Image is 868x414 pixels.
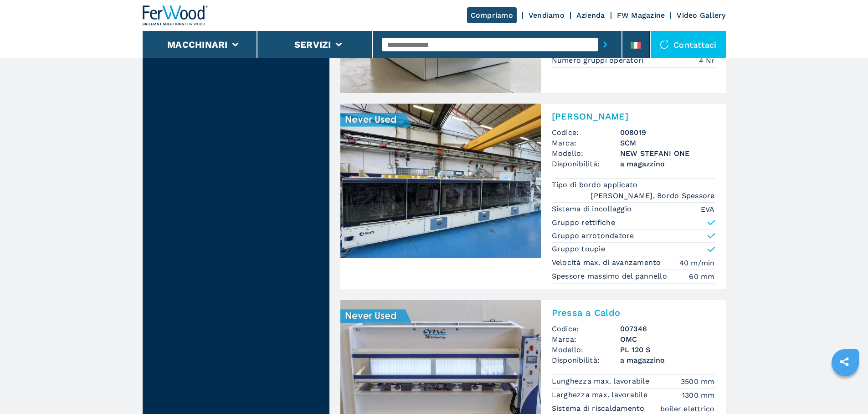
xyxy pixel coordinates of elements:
[620,344,715,355] h3: PL 120 S
[701,204,715,214] em: EVA
[552,127,620,138] span: Codice:
[620,138,715,148] h3: SCM
[467,7,517,23] a: Compriamo
[576,11,605,20] a: Azienda
[552,324,620,334] span: Codice:
[677,11,725,20] a: Video Gallery
[598,34,612,55] button: submit-button
[552,244,605,254] p: Gruppo toupie
[340,104,726,289] a: Bordatrice Singola SCM NEW STEFANI ONE[PERSON_NAME]Codice:008019Marca:SCMModello:NEW STEFANI ONED...
[552,138,620,148] span: Marca:
[552,258,663,268] p: Velocità max. di avanzamento
[552,148,620,159] span: Modello:
[552,180,640,190] p: Tipo di bordo applicato
[679,258,715,268] em: 40 m/min
[552,376,652,386] p: Lunghezza max. lavorabile
[660,404,715,414] em: boiler elettrico
[552,344,620,355] span: Modello:
[620,355,715,365] span: a magazzino
[829,373,861,407] iframe: Chat
[833,350,856,373] a: sharethis
[660,40,669,49] img: Contattaci
[552,159,620,169] span: Disponibilità:
[620,148,715,159] h3: NEW STEFANI ONE
[552,218,615,228] p: Gruppo rettifiche
[167,39,228,50] button: Macchinari
[340,104,541,258] img: Bordatrice Singola SCM NEW STEFANI ONE
[651,31,726,58] div: Contattaci
[552,204,634,214] p: Sistema di incollaggio
[552,55,646,65] p: Numero gruppi operatori
[591,190,714,201] em: [PERSON_NAME], Bordo Spessore
[552,355,620,365] span: Disponibilità:
[620,127,715,138] h3: 008019
[617,11,665,20] a: FW Magazine
[552,404,647,414] p: Sistema di riscaldamento
[552,271,670,281] p: Spessore massimo del pannello
[552,334,620,344] span: Marca:
[682,390,715,400] em: 1300 mm
[681,376,715,387] em: 3500 mm
[552,390,650,400] p: Larghezza max. lavorabile
[552,111,715,122] h3: [PERSON_NAME]
[552,231,634,241] p: Gruppo arrotondatore
[620,334,715,344] h3: OMC
[143,5,208,25] img: Ferwood
[552,307,715,318] h3: Pressa a Caldo
[529,11,565,20] a: Vendiamo
[699,55,715,66] em: 4 Nr
[689,271,714,282] em: 60 mm
[620,324,715,334] h3: 007346
[294,39,331,50] button: Servizi
[620,159,715,169] span: a magazzino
